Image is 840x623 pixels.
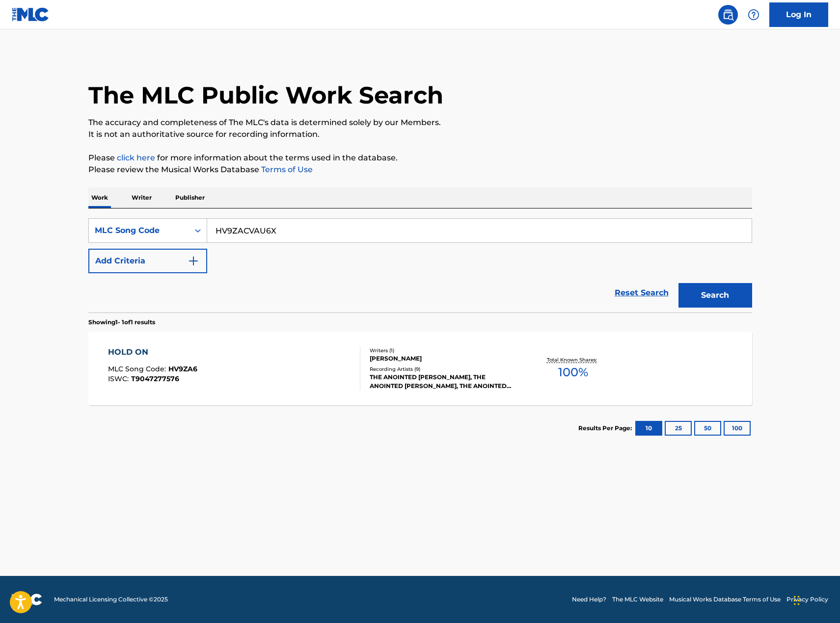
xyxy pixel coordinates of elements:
[786,595,828,604] a: Privacy Policy
[370,347,518,354] div: Writers ( 1 )
[117,153,155,162] a: click here
[88,129,752,140] p: It is not an authoritative source for recording information.
[131,374,179,383] span: T9047277576
[669,595,781,604] a: Musical Works Database Terms of Use
[188,255,199,267] img: 9d2ae6d4665cec9f34b9.svg
[88,318,155,327] p: Showing 1 - 1 of 1 results
[370,354,518,363] div: [PERSON_NAME]
[665,421,692,436] button: 25
[794,586,800,615] div: Drag
[54,595,168,604] span: Mechanical Licensing Collective © 2025
[129,187,155,208] p: Writer
[88,152,752,164] p: Please for more information about the terms used in the database.
[95,225,183,236] div: MLC Song Code
[769,2,828,27] a: Log In
[678,283,752,308] button: Search
[88,80,443,110] h1: The MLC Public Work Search
[572,595,606,604] a: Need Help?
[610,282,674,304] a: Reset Search
[259,165,313,174] a: Terms of Use
[88,249,207,273] button: Add Criteria
[12,594,42,605] img: logo
[718,5,738,25] a: Public Search
[724,421,751,436] button: 100
[168,364,197,373] span: HV9ZA6
[612,595,663,604] a: The MLC Website
[370,373,518,390] div: THE ANOINTED [PERSON_NAME], THE ANOINTED [PERSON_NAME], THE ANOINTED [PERSON_NAME], THE ANOINTED ...
[791,576,840,623] iframe: Chat Widget
[88,164,752,176] p: Please review the Musical Works Database
[172,187,208,208] p: Publisher
[108,374,131,383] span: ISWC :
[748,9,759,21] img: help
[547,356,599,363] p: Total Known Shares:
[88,117,752,129] p: The accuracy and completeness of The MLC's data is determined solely by our Members.
[108,346,197,358] div: HOLD ON
[12,7,50,22] img: MLC Logo
[88,332,752,405] a: HOLD ONMLC Song Code:HV9ZA6ISWC:T9047277576Writers (1)[PERSON_NAME]Recording Artists (9)THE ANOIN...
[370,365,518,373] div: Recording Artists ( 9 )
[88,218,752,312] form: Search Form
[694,421,721,436] button: 50
[744,5,763,25] div: Help
[108,364,168,373] span: MLC Song Code :
[635,421,662,436] button: 10
[722,9,734,21] img: search
[558,363,588,381] span: 100 %
[578,424,634,433] p: Results Per Page:
[88,187,111,208] p: Work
